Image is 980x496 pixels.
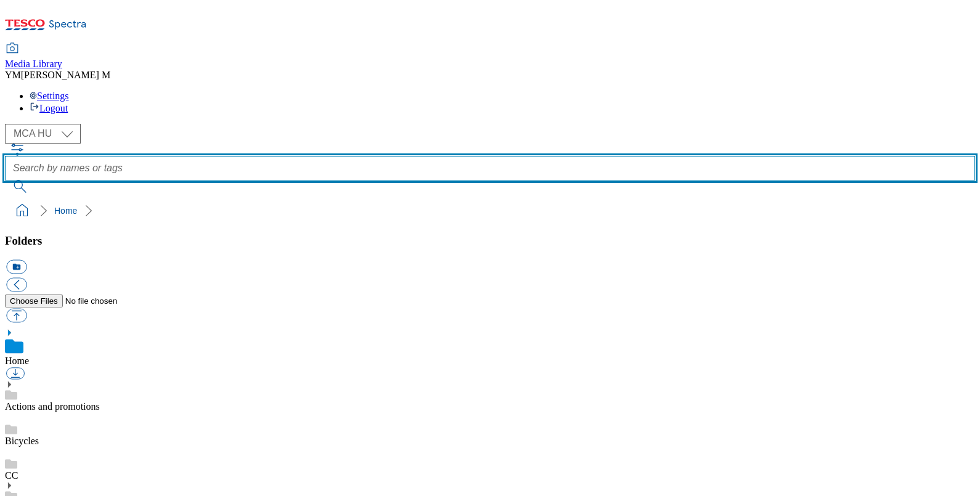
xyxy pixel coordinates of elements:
h3: Folders [5,234,975,248]
a: CC [5,470,18,481]
a: Home [5,356,29,366]
input: Search by names or tags [5,156,975,181]
a: Settings [30,91,69,101]
a: home [12,201,32,221]
nav: breadcrumb [5,199,975,222]
span: [PERSON_NAME] M [21,70,110,80]
span: Media Library [5,59,62,69]
span: YM [5,70,21,80]
a: Logout [30,103,68,113]
a: Home [54,206,77,216]
a: Media Library [5,44,62,70]
a: Bicycles [5,436,39,446]
a: Actions and promotions [5,401,100,412]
